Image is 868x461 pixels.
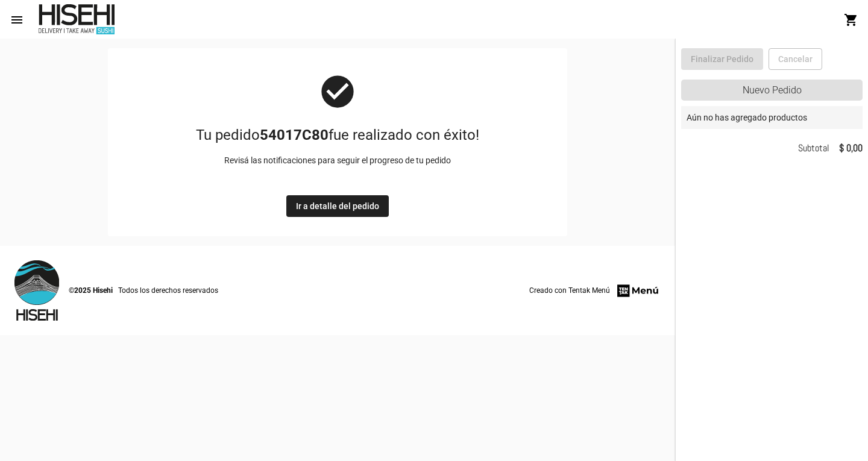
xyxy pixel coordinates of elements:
a: Creado con Tentak Menú [529,283,661,299]
div: Aún no has agregado productos [681,106,863,129]
mat-icon: menu [10,13,24,27]
mat-icon: check_circle [318,72,357,111]
span: Todos los derechos reservados [118,284,218,296]
span: Ir a detalle del pedido [296,201,379,211]
h1: Tu pedido fue realizado con éxito! [118,125,558,145]
b: 54017C80 [260,127,329,143]
p: Revisá las notificaciones para seguir el progreso de tu pedido [118,154,558,166]
span: Creado con Tentak Menú [529,284,610,296]
strong: $ 0,00 [839,140,863,157]
div: Nuevo Pedido [681,80,863,101]
button: Ir a detalle del pedido [286,195,389,217]
span: Subtotal [798,140,829,157]
span: ©2025 Hisehi [69,284,113,296]
mat-icon: shopping_cart [844,13,858,27]
img: menu-firm.png [615,283,661,299]
button: Finalizar Pedido [681,48,763,70]
button: Cancelar [769,48,822,70]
